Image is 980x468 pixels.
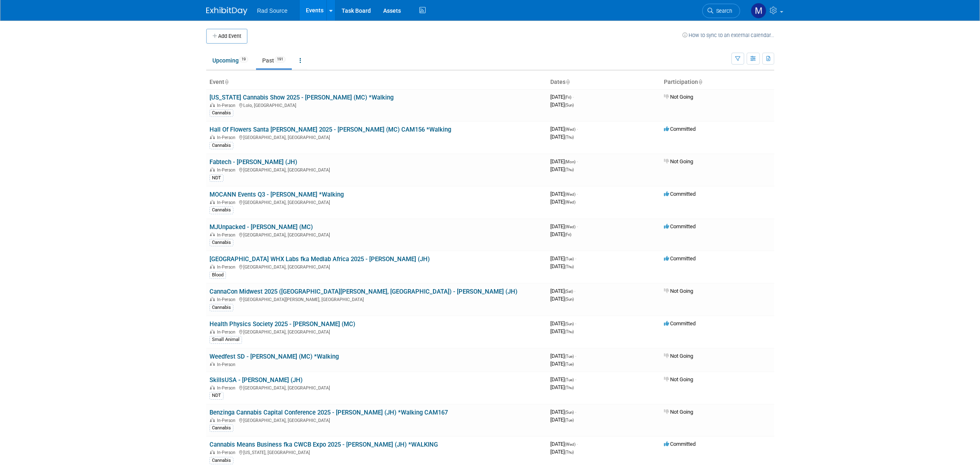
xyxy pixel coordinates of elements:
span: (Thu) [565,167,574,172]
span: Committed [664,191,696,197]
span: Committed [664,223,696,229]
span: (Thu) [565,450,574,454]
span: (Tue) [565,378,574,382]
span: [DATE] [550,231,571,237]
a: Fabtech - [PERSON_NAME] (JH) [210,158,297,166]
span: Not Going [664,94,693,100]
img: In-Person Event [210,167,215,171]
span: (Fri) [565,232,571,237]
span: (Sun) [565,103,574,107]
span: (Thu) [565,264,574,269]
span: [DATE] [550,126,578,132]
span: [DATE] [550,255,576,262]
span: [DATE] [550,441,578,447]
span: Not Going [664,288,693,294]
span: - [577,223,578,229]
div: [GEOGRAPHIC_DATA], [GEOGRAPHIC_DATA] [210,166,544,173]
span: [DATE] [550,166,574,172]
span: In-Person [217,167,238,173]
th: Participation [661,75,774,89]
div: Blood [210,271,226,279]
span: (Wed) [565,127,575,132]
span: - [575,376,576,382]
div: Cannabis [210,457,233,464]
span: In-Person [217,232,238,238]
span: (Sun) [565,410,574,415]
a: [US_STATE] Cannabis Show 2025 - [PERSON_NAME] (MC) *Walking [210,94,393,101]
a: Sort by Event Name [224,79,228,85]
span: (Wed) [565,442,575,447]
div: Cannabis [210,424,233,432]
span: Not Going [664,376,693,382]
a: [GEOGRAPHIC_DATA] WHX Labs fka Medlab Africa 2025 - [PERSON_NAME] (JH) [210,255,430,263]
span: In-Person [217,103,238,108]
img: In-Person Event [210,297,215,301]
span: - [573,94,574,100]
a: Upcoming19 [206,53,254,68]
span: [DATE] [550,191,578,197]
span: [DATE] [550,361,574,367]
a: Health Physics Society 2025 - [PERSON_NAME] (MC) [210,320,355,328]
span: (Tue) [565,418,574,422]
span: In-Person [217,450,238,455]
a: SkillsUSA - [PERSON_NAME] (JH) [210,376,303,384]
span: (Sat) [565,289,573,294]
img: Melissa Conboy [751,3,766,19]
div: [GEOGRAPHIC_DATA], [GEOGRAPHIC_DATA] [210,231,544,238]
span: (Tue) [565,257,574,261]
div: [GEOGRAPHIC_DATA], [GEOGRAPHIC_DATA] [210,384,544,391]
div: NDT [210,392,223,399]
span: Not Going [664,353,693,359]
span: (Fri) [565,95,571,100]
span: 191 [275,56,286,63]
div: Cannabis [210,206,233,214]
span: [DATE] [550,199,575,205]
div: [GEOGRAPHIC_DATA], [GEOGRAPHIC_DATA] [210,134,544,140]
div: NDT [210,174,223,182]
span: Search [713,8,732,14]
span: In-Person [217,264,238,270]
span: Committed [664,441,696,447]
a: MJUnpacked - [PERSON_NAME] (MC) [210,223,313,231]
span: [DATE] [550,417,574,423]
span: In-Person [217,135,238,140]
span: In-Person [217,418,238,423]
span: [DATE] [550,376,576,382]
a: Benzinga Cannabis Capital Conference 2025 - [PERSON_NAME] (JH) *Walking CAM167 [210,409,448,416]
img: In-Person Event [210,135,215,139]
a: Past191 [256,53,292,68]
span: (Sun) [565,322,574,326]
th: Dates [547,75,661,89]
span: (Mon) [565,160,575,164]
img: In-Person Event [210,200,215,204]
div: Cannabis [210,109,233,117]
span: [DATE] [550,94,574,100]
span: [DATE] [550,288,575,294]
span: In-Person [217,329,238,335]
a: How to sync to an external calendar... [682,32,774,38]
img: In-Person Event [210,385,215,389]
span: - [575,255,576,262]
span: Committed [664,126,696,132]
img: In-Person Event [210,450,215,454]
div: Cannabis [210,142,233,149]
span: [DATE] [550,353,576,359]
span: Committed [664,255,696,262]
div: Cannabis [210,239,233,246]
span: [DATE] [550,102,574,108]
div: [GEOGRAPHIC_DATA][PERSON_NAME], [GEOGRAPHIC_DATA] [210,296,544,302]
span: - [575,353,576,359]
span: In-Person [217,200,238,205]
span: [DATE] [550,158,578,164]
a: Weedfest SD - [PERSON_NAME] (MC) *Walking [210,353,339,360]
span: - [577,191,578,197]
span: - [577,441,578,447]
span: (Wed) [565,225,575,229]
span: - [574,288,575,294]
span: (Tue) [565,354,574,359]
span: (Thu) [565,329,574,334]
span: - [577,126,578,132]
img: In-Person Event [210,362,215,366]
img: In-Person Event [210,418,215,422]
img: ExhibitDay [206,7,247,15]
